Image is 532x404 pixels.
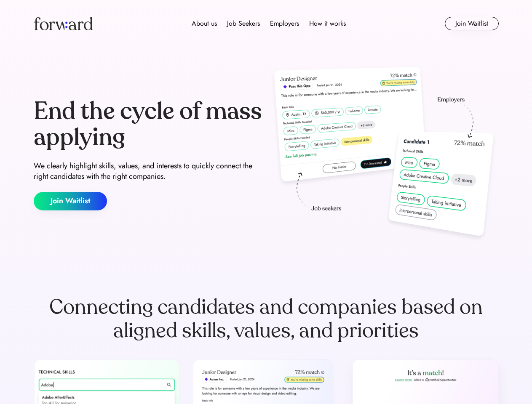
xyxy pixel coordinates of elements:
div: End the cycle of mass applying [34,98,263,150]
button: Join Waitlist [34,192,107,210]
div: Connecting candidates and companies based on aligned skills, values, and priorities [34,295,499,343]
div: About us [192,19,217,29]
div: Employers [270,19,299,29]
div: Job Seekers [227,19,260,29]
img: Forward logo [34,17,93,30]
img: hero-image.png [270,64,499,245]
div: We clearly highlight skills, values, and interests to quickly connect the right candidates with t... [34,161,263,182]
div: How it works [309,19,346,29]
button: Join Waitlist [445,17,499,30]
